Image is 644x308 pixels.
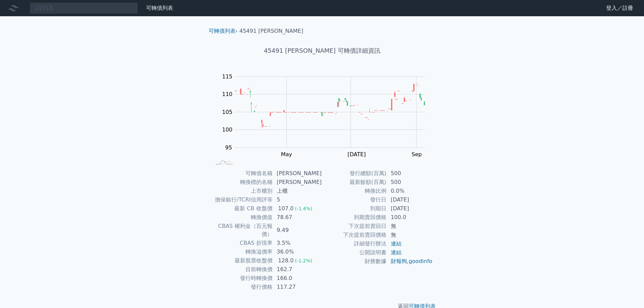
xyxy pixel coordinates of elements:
td: 到期賣回價格 [322,213,387,222]
td: 發行時轉換價 [211,274,273,283]
td: 無 [387,222,433,231]
div: 107.0 [277,205,295,213]
td: , [387,257,433,266]
a: 可轉債列表 [146,5,173,11]
input: 搜尋可轉債 代號／名稱 [30,2,138,14]
div: 128.0 [277,257,295,265]
tspan: 100 [222,126,233,133]
td: 可轉債名稱 [211,169,273,178]
td: 詳細發行辦法 [322,239,387,248]
td: 擔保銀行/TCRI信用評等 [211,195,273,204]
li: › [209,27,238,35]
a: 連結 [391,240,402,247]
td: 目前轉換價 [211,265,273,274]
td: 轉換標的名稱 [211,178,273,187]
td: [PERSON_NAME] [273,178,322,187]
td: 78.67 [273,213,322,222]
td: 發行日 [322,195,387,204]
td: [DATE] [387,195,433,204]
span: (-1.4%) [295,206,312,211]
td: 最新 CB 收盤價 [211,204,273,213]
tspan: 110 [222,91,233,97]
td: 發行總額(百萬) [322,169,387,178]
a: goodinfo [409,258,432,264]
a: 登入／註冊 [601,3,639,14]
a: 可轉債列表 [209,28,236,34]
h1: 45491 [PERSON_NAME] 可轉債詳細資訊 [203,46,441,55]
td: 166.0 [273,274,322,283]
tspan: Sep [412,151,422,158]
div: 聊天小工具 [610,276,644,308]
td: 9.49 [273,222,322,239]
td: 100.0 [387,213,433,222]
tspan: 105 [222,109,233,115]
tspan: 115 [222,73,233,80]
td: 3.5% [273,239,322,247]
td: 162.7 [273,265,322,274]
td: 公開說明書 [322,248,387,257]
td: 發行價格 [211,283,273,291]
td: CBAS 折現率 [211,239,273,247]
td: 上市櫃別 [211,187,273,195]
td: 無 [387,231,433,239]
td: 轉換比例 [322,187,387,195]
iframe: Chat Widget [610,276,644,308]
td: 500 [387,178,433,187]
tspan: May [281,151,292,158]
td: [DATE] [387,204,433,213]
td: 財務數據 [322,257,387,266]
tspan: 95 [225,144,232,151]
td: 36.0% [273,247,322,256]
tspan: [DATE] [348,151,366,158]
a: 連結 [391,249,402,256]
span: (-1.2%) [295,258,312,263]
td: 上櫃 [273,187,322,195]
g: Chart [219,73,435,158]
td: 最新餘額(百萬) [322,178,387,187]
td: 500 [387,169,433,178]
li: 45491 [PERSON_NAME] [239,27,303,35]
td: 最新股票收盤價 [211,256,273,265]
td: CBAS 權利金（百元報價） [211,222,273,239]
td: 下次提前賣回日 [322,222,387,231]
td: 轉換溢價率 [211,247,273,256]
td: 到期日 [322,204,387,213]
td: 下次提前賣回價格 [322,231,387,239]
td: 轉換價值 [211,213,273,222]
td: 5 [273,195,322,204]
td: [PERSON_NAME] [273,169,322,178]
a: 財報狗 [391,258,407,264]
td: 117.27 [273,283,322,291]
td: 0.0% [387,187,433,195]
